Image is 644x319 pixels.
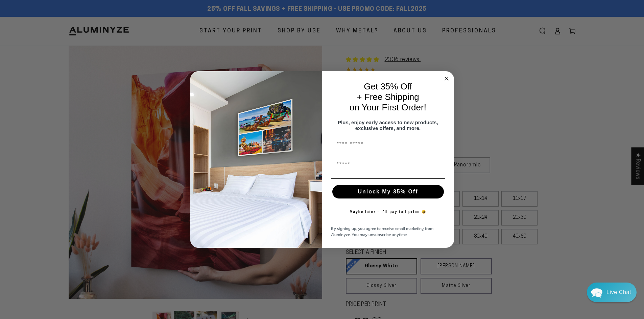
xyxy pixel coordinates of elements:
span: By signing up, you agree to receive email marketing from Aluminyze. You may unsubscribe anytime. [331,225,433,238]
div: Chat widget toggle [587,283,637,302]
span: on Your First Order! [350,102,426,112]
div: Contact Us Directly [606,283,631,302]
span: Get 35% Off [364,81,412,91]
button: Close dialog [443,75,451,83]
img: 728e4f65-7e6c-44e2-b7d1-0292a396982f.jpeg [190,71,322,248]
button: Unlock My 35% Off [332,185,444,198]
button: Maybe later – I’ll pay full price 😅 [346,205,430,219]
span: + Free Shipping [357,92,419,102]
span: Plus, enjoy early access to new products, exclusive offers, and more. [338,119,438,131]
